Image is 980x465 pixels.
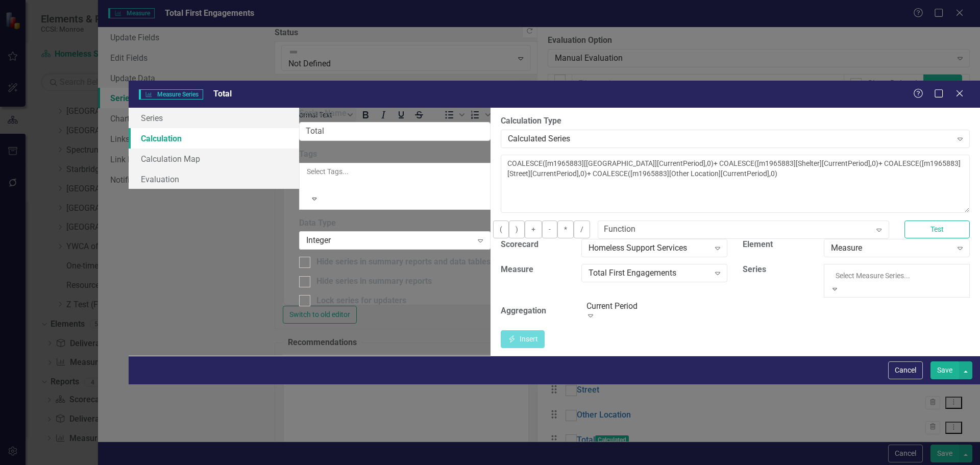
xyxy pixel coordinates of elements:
button: ) [509,221,525,238]
div: Integer [306,235,473,247]
button: Insert [501,330,545,348]
label: Tags [299,149,491,160]
button: Save [930,361,959,379]
button: Cancel [888,361,923,379]
div: Hide series in summary reports [316,276,432,287]
div: Select Tags... [307,166,483,177]
a: Series [129,108,299,128]
label: Data Type [299,217,491,229]
label: Series Name [299,108,491,119]
div: Hide series in summary reports and data tables [316,256,491,268]
label: Series [743,264,766,276]
label: Element [743,239,773,251]
label: Measure [501,264,533,276]
textarea: COALESCE([m1965883][[GEOGRAPHIC_DATA]][CurrentPeriod],0)+ COALESCE([m1965883][Shelter][CurrentPer... [501,155,970,213]
span: Total [213,89,232,99]
button: Test [904,221,970,238]
div: Homeless Support Services [589,242,709,254]
button: + [525,221,542,238]
a: Calculation Map [129,149,299,169]
div: Measure [831,242,952,254]
label: Aggregation [501,305,546,317]
label: Calculation Type [501,115,970,127]
span: Measure Series [139,89,203,100]
a: Calculation [129,128,299,149]
input: Series Name [299,122,491,141]
div: Lock series for updaters [316,295,406,307]
button: - [542,221,557,238]
div: Function [604,224,635,235]
label: Scorecard [501,239,538,251]
div: Current Period [586,300,728,312]
div: Total First Engagements [589,267,709,279]
div: Calculated Series [508,133,952,144]
a: Evaluation [129,169,299,189]
button: ( [493,221,509,238]
button: / [574,221,590,238]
